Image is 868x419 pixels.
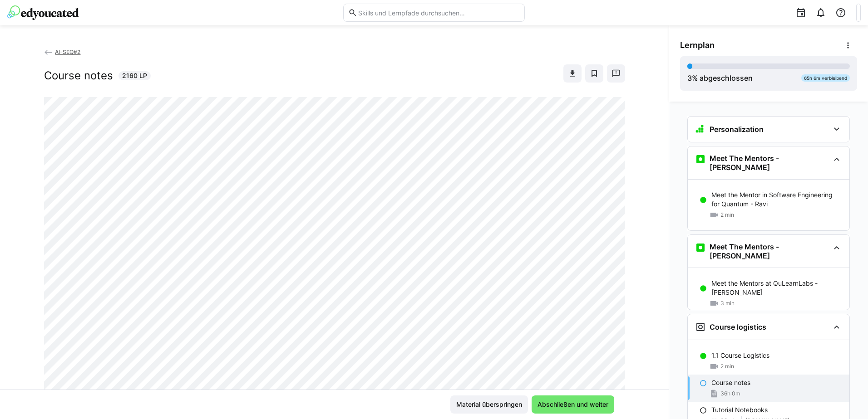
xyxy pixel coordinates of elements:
[720,211,734,219] span: 2 min
[711,351,769,360] p: 1.1 Course Logistics
[711,378,750,387] p: Course notes
[711,279,842,297] p: Meet the Mentors at QuLearnLabs - [PERSON_NAME]
[687,73,692,83] span: 3
[357,9,520,17] input: Skills und Lernpfade durchsuchen…
[710,322,766,331] h3: Course logistics
[720,363,734,370] span: 2 min
[711,190,842,209] p: Meet the Mentor in Software Engineering for Quantum - Ravi
[122,71,147,80] span: 2160 LP
[687,73,753,83] div: % abgeschlossen
[44,49,81,55] a: AI-SEQ#2
[532,395,614,414] button: Abschließen und weiter
[710,154,829,172] h3: Meet The Mentors - [PERSON_NAME]
[801,74,850,82] div: 65h 6m verbleibend
[536,400,610,409] span: Abschließen und weiter
[710,125,764,134] h3: Personalization
[720,390,740,397] span: 36h 0m
[711,405,768,414] p: Tutorial Notebooks
[55,49,80,55] span: AI-SEQ#2
[720,300,735,307] span: 3 min
[710,242,829,260] h3: Meet The Mentors - [PERSON_NAME]
[455,400,523,409] span: Material überspringen
[44,69,113,83] h2: Course notes
[450,395,528,414] button: Material überspringen
[680,40,715,50] span: Lernplan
